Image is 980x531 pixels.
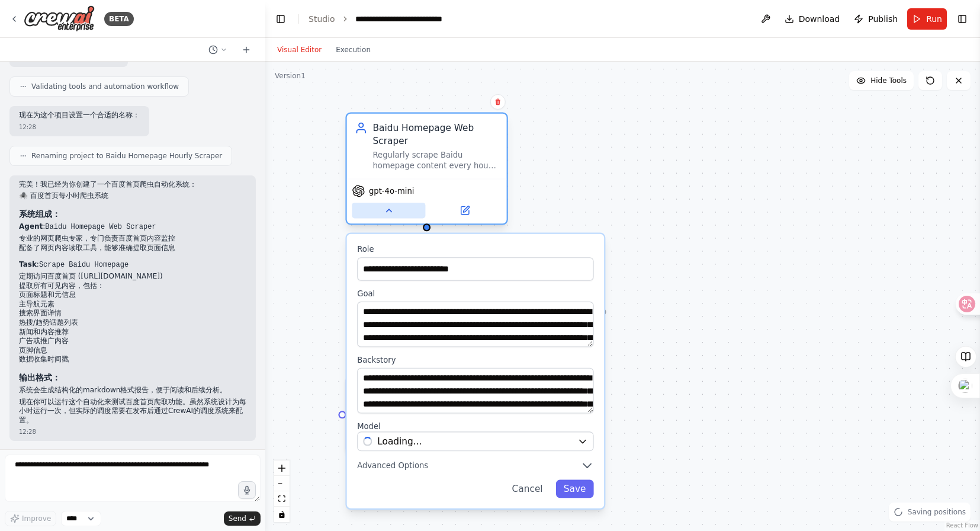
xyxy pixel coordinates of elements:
li: 专业的网页爬虫专家，专门负责百度首页内容监控 [19,234,246,244]
button: Open in side panel [428,203,502,218]
div: Regularly scrape Baidu homepage content every hour, extract key information and save as structure... [373,150,499,171]
button: toggle interactivity [274,507,290,522]
button: Show right sidebar [954,11,971,27]
li: 主导航元素 [19,300,246,309]
a: React Flow attribution [946,522,978,529]
span: Send [229,514,246,523]
label: Model [357,421,593,432]
p: : [19,260,246,270]
span: Publish [868,13,898,25]
div: BETA [104,12,134,26]
div: React Flow controls [274,460,290,522]
li: 页面标题和元信息 [19,290,246,300]
strong: Agent [19,222,43,231]
label: Goal [357,289,593,299]
li: 搜索界面详情 [19,309,246,318]
button: Publish [849,8,902,30]
h3: 系统组成： [19,208,246,220]
label: Backstory [357,355,593,366]
button: Send [224,511,261,526]
li: 数据收集时间戳 [19,355,246,364]
code: Scrape Baidu Homepage [39,261,128,269]
button: Save [556,480,594,498]
p: 完美！我已经为你创建了一个百度首页爬虫自动化系统： [19,180,246,190]
span: Renaming project to Baidu Homepage Hourly Scraper [31,151,222,161]
span: Download [799,13,840,25]
div: Version 1 [275,71,306,81]
span: Validating tools and automation workflow [31,82,179,91]
span: Run [926,13,942,25]
button: Download [780,8,845,30]
nav: breadcrumb [309,13,483,25]
span: Saving positions [908,507,966,517]
button: Hide left sidebar [272,11,289,27]
button: fit view [274,491,290,507]
li: 页脚信息 [19,346,246,356]
button: Cancel [504,480,550,498]
h3: 输出格式： [19,372,246,383]
a: Studio [309,14,335,24]
span: Improve [22,514,51,523]
div: 12:28 [19,123,140,132]
li: 新闻和内容推荐 [19,328,246,337]
label: Role [357,244,593,255]
li: 广告或推广内容 [19,337,246,346]
span: Hide Tools [870,76,907,85]
p: : [19,222,246,232]
button: Click to speak your automation idea [238,481,256,499]
li: 热搜/趋势话题列表 [19,318,246,328]
img: Logo [24,5,95,32]
span: openai/gpt-4o-mini [377,435,422,448]
button: Run [907,8,947,30]
button: Hide Tools [849,71,914,90]
button: Advanced Options [357,459,593,472]
span: gpt-4o-mini [369,186,415,197]
button: Visual Editor [270,43,329,57]
code: Baidu Homepage Web Scraper [45,223,156,231]
span: Advanced Options [357,460,428,471]
strong: Task [19,260,37,268]
p: 现在为这个项目设置一个合适的名称： [19,111,140,120]
div: Baidu Homepage Web Scraper [373,121,499,148]
li: 提取所有可见内容，包括： [19,282,246,364]
button: Start a new chat [237,43,256,57]
p: 现在你可以运行这个自动化来测试百度首页爬取功能。虽然系统设计为每小时运行一次，但实际的调度需要在发布后通过CrewAI的调度系统来配置。 [19,398,246,426]
li: 配备了网页内容读取工具，能够准确提取页面信息 [19,244,246,253]
button: Loading... [357,431,593,451]
button: zoom out [274,476,290,491]
h2: 🕷️ 百度首页每小时爬虫系统 [19,191,246,201]
li: 定期访问百度首页 ([URL][DOMAIN_NAME]) [19,272,246,282]
button: zoom in [274,460,290,476]
button: Switch to previous chat [204,43,232,57]
div: Baidu Homepage Web ScraperRegularly scrape Baidu homepage content every hour, extract key informa... [345,115,507,228]
div: 12:28 [19,427,246,436]
button: Improve [5,511,56,526]
button: Delete node [490,94,506,110]
p: 系统会生成结构化的markdown格式报告，便于阅读和后续分析。 [19,386,246,395]
button: Execution [329,43,378,57]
